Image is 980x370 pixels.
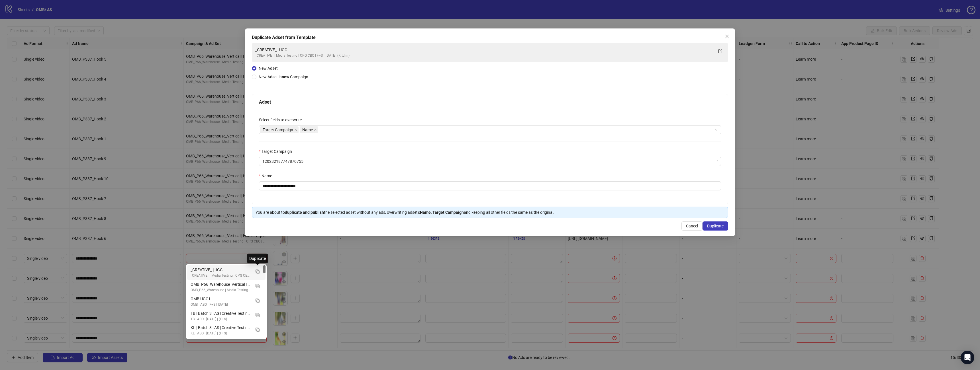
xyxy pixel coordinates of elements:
button: Duplicate [253,310,262,319]
button: Duplicate [703,221,728,231]
span: export [718,49,722,53]
span: 120232187747870755 [262,157,718,166]
span: close [725,34,729,39]
span: close [314,128,317,131]
button: Duplicate [253,296,262,305]
div: KL | Batch 3 | AS | Creative Testing | 8.18.25 [187,323,266,338]
button: Duplicate [253,281,262,290]
div: KL | ABO | [DATE] | (F+S) [191,331,251,336]
div: KL | Batch 3 | AS | Creative Testing | [DATE] [191,324,251,331]
div: _CREATIVE_ | Media Testing | CPG CBO | F+S | _DATE_ (Kitchn) [191,273,251,278]
span: Duplicate [707,224,724,228]
strong: duplicate and publish [285,210,324,215]
div: _CREATIVE_ | Media Testing | CPG CBO | F+S | _DATE_ (Kitchn) [255,53,713,58]
div: OMB UGC1 [191,296,251,302]
span: Target Campaign [263,127,293,133]
img: Duplicate [256,313,260,317]
div: TB | Batch 3 | AS | Creative Testing | [DATE] [191,310,251,316]
input: Name [259,181,721,190]
span: close [294,128,297,131]
button: Duplicate [253,267,262,276]
span: Name [300,126,318,133]
strong: new [282,75,289,79]
button: Cancel [681,221,703,231]
label: Name [259,173,276,179]
div: OMB_P66_Warehouse_Vertical | Hooks 1 | [DATE] [191,281,251,287]
div: Duplicate [247,254,268,263]
span: Target Campaign [260,126,299,133]
div: OMB_P66_Warehouse | Media Testing | CPG CBO | F+S | [DATE] [191,287,251,293]
button: Duplicate [253,324,262,334]
span: Name [302,127,313,133]
span: New Adset [259,66,278,71]
label: Select fields to overwrite [259,117,305,123]
div: THP_P998_Testimonial | LPs [187,338,266,352]
span: New Adset in Campaign [259,75,308,79]
div: OMB_P66_Warehouse_Vertical | Hooks 1 | 8.19.25 [187,280,266,294]
div: _CREATIVE_ | UGC [255,47,713,53]
div: You are about to the selected adset without any ads, overwriting adset's and keeping all other fi... [256,209,724,215]
div: OMB UGC1 [187,294,266,309]
div: _CREATIVE_ | UGC [191,267,251,273]
img: Duplicate [256,299,260,303]
div: Open Intercom Messenger [961,351,974,364]
img: Duplicate [256,270,260,274]
div: Duplicate Adset from Template [252,34,728,41]
span: Cancel [686,224,698,228]
img: Duplicate [256,284,260,288]
button: Close [722,32,732,41]
img: Duplicate [256,328,260,332]
div: OMB | ABO | F+S | [DATE] [191,302,251,307]
div: Adset [259,98,721,106]
strong: Name, Target Campaign [420,210,464,215]
div: TB | Batch 3 | AS | Creative Testing | 8.18.25 [187,309,266,323]
label: Target Campaign [259,148,296,155]
div: _CREATIVE_ | UGC [187,265,266,280]
div: TB | ABO | [DATE] | (F+S) [191,316,251,322]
